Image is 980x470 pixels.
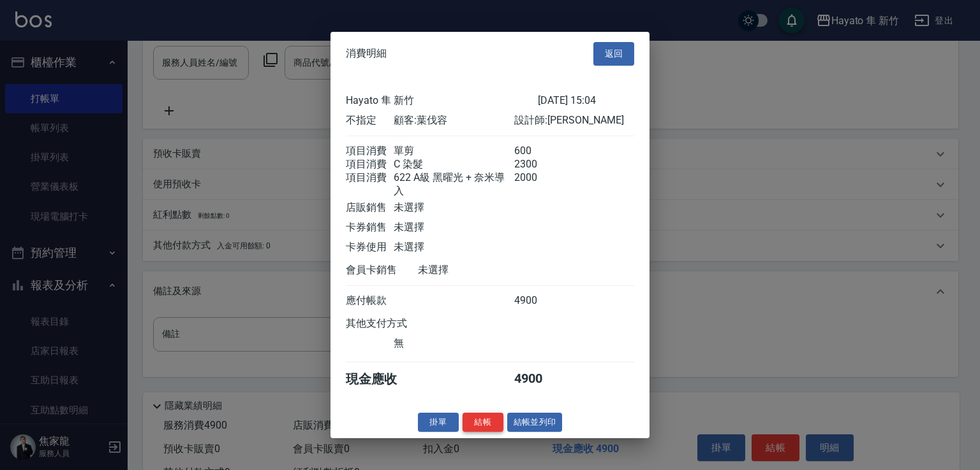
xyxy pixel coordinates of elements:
[463,412,503,432] button: 結帳
[346,240,394,253] div: 卡券使用
[394,240,514,253] div: 未選擇
[514,113,634,127] div: 設計師: [PERSON_NAME]
[346,294,394,307] div: 應付帳款
[346,113,394,127] div: 不指定
[394,201,514,214] div: 未選擇
[394,171,514,197] div: 622 A級 黑曜光 + 奈米導入
[346,370,418,387] div: 現金應收
[346,171,394,197] div: 項目消費
[418,263,538,276] div: 未選擇
[538,94,634,107] div: [DATE] 15:04
[514,294,562,307] div: 4900
[346,220,394,234] div: 卡券銷售
[346,263,418,276] div: 會員卡銷售
[346,144,394,157] div: 項目消費
[346,317,442,330] div: 其他支付方式
[346,94,538,107] div: Hayato 隼 新竹
[346,201,394,214] div: 店販銷售
[514,370,562,387] div: 4900
[507,412,563,432] button: 結帳並列印
[394,220,514,234] div: 未選擇
[514,171,562,197] div: 2000
[514,144,562,157] div: 600
[593,42,634,66] button: 返回
[394,157,514,171] div: C 染髮
[346,47,387,60] span: 消費明細
[514,157,562,171] div: 2300
[346,157,394,171] div: 項目消費
[418,412,459,432] button: 掛單
[394,113,514,127] div: 顧客: 葉伐容
[394,336,514,350] div: 無
[394,144,514,157] div: 單剪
